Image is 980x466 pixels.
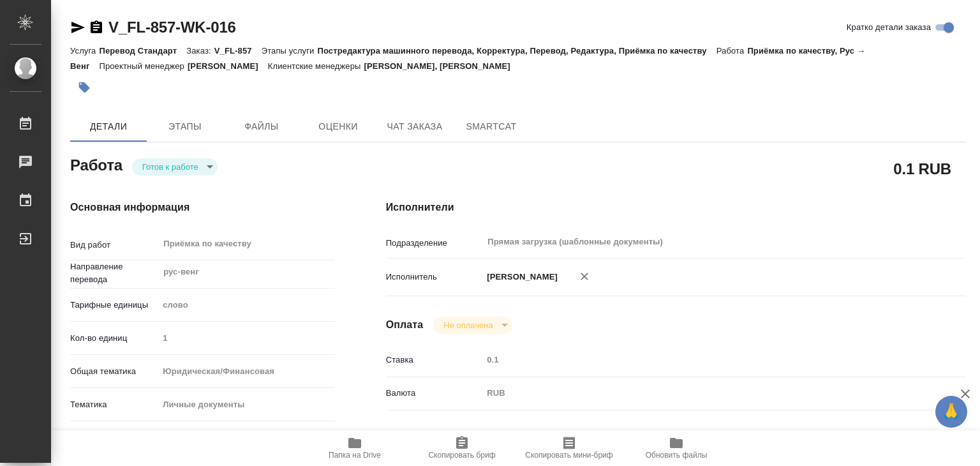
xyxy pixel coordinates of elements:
h4: Оплата [386,317,424,333]
div: Готов к работе [132,158,218,176]
span: Этапы [154,119,216,135]
p: Тарифные единицы [70,299,158,312]
p: Клиентские менеджеры [268,61,364,71]
p: Исполнитель [386,271,483,283]
div: слово [158,294,334,316]
div: Юридическая/Финансовая [158,361,334,382]
input: Пустое поле [482,350,917,369]
span: Скопировать бриф [428,451,495,460]
a: V_FL-857-WK-016 [108,19,236,36]
p: Подразделение [386,237,483,250]
span: SmartCat [461,119,522,135]
p: Работа [716,46,748,56]
span: Папка на Drive [329,451,381,460]
p: Кол-во единиц [70,332,158,345]
button: 🙏 [935,396,967,428]
button: Добавить тэг [70,73,98,101]
div: RUB [482,382,917,404]
p: Заказ: [186,46,214,56]
button: Удалить исполнителя [570,262,598,290]
span: Чат заказа [384,119,445,135]
h2: 0.1 RUB [893,158,951,179]
button: Не оплачена [440,320,496,331]
p: Вид работ [70,239,158,252]
p: [PERSON_NAME], [PERSON_NAME] [364,61,520,71]
button: Обновить файлы [623,430,730,466]
p: Валюта [386,387,483,400]
span: Детали [78,119,139,135]
button: Папка на Drive [301,430,408,466]
button: Скопировать мини-бриф [516,430,623,466]
p: [PERSON_NAME] [482,271,558,283]
div: Личные документы [158,394,334,416]
p: Направление перевода [70,260,158,286]
button: Готов к работе [138,162,202,172]
button: Скопировать ссылку для ЯМессенджера [70,20,85,35]
p: Ставка [386,354,483,366]
p: Услуга [70,46,99,56]
span: Файлы [231,119,292,135]
span: Скопировать мини-бриф [525,451,612,460]
button: Скопировать ссылку [89,20,104,35]
p: Тематика [70,398,158,411]
div: Готов к работе [433,317,512,334]
h2: Работа [70,153,122,176]
p: V_FL-857 [214,46,262,56]
span: Оценки [308,119,369,135]
p: Постредактура машинного перевода, Корректура, Перевод, Редактура, Приёмка по качеству [317,46,716,56]
span: Кратко детали заказа [847,21,931,34]
h4: Исполнители [386,200,966,215]
p: Проектный менеджер [99,61,187,71]
p: Этапы услуги [262,46,318,56]
span: Обновить файлы [646,451,708,460]
span: 🙏 [940,398,962,425]
p: Перевод Стандарт [99,46,186,56]
p: Общая тематика [70,365,158,378]
p: [PERSON_NAME] [188,61,268,71]
h4: Основная информация [70,200,335,215]
button: Скопировать бриф [408,430,516,466]
input: Пустое поле [158,329,334,347]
